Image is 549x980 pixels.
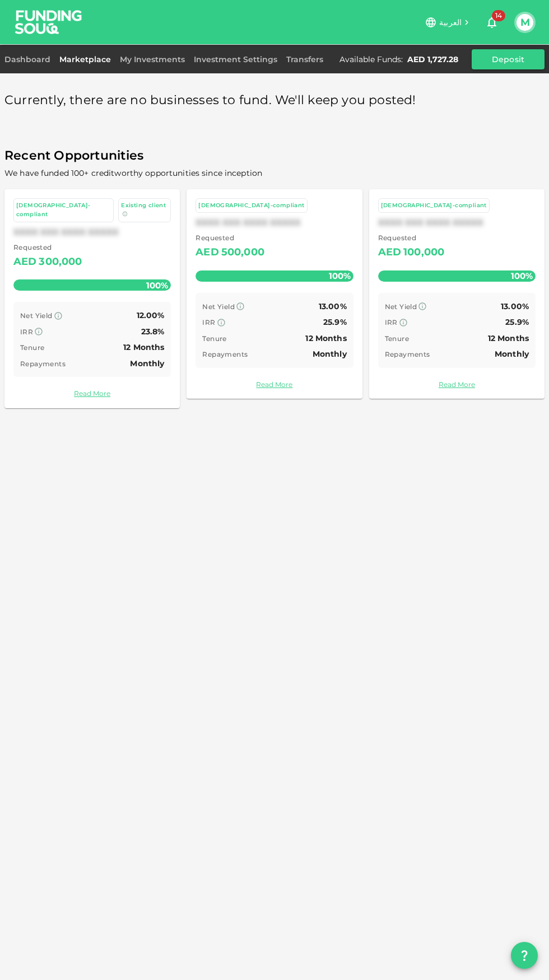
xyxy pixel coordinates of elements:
[481,11,503,34] button: 14
[121,202,166,209] span: Existing client
[385,302,417,311] span: Net Yield
[196,379,353,390] a: Read More
[517,14,533,31] button: M
[385,318,398,326] span: IRR
[4,54,55,64] a: Dashboard
[378,244,401,262] div: AED
[378,379,536,390] a: Read More
[313,349,347,359] span: Monthly
[130,358,164,368] span: Monthly
[20,360,66,368] span: Repayments
[141,326,165,337] span: 23.8%
[492,10,505,21] span: 14
[16,201,111,220] div: [DEMOGRAPHIC_DATA]-compliant
[196,244,218,262] div: AED
[115,54,189,64] a: My Investments
[403,244,444,262] div: 100,000
[221,244,264,262] div: 500,000
[13,227,171,237] div: XXXX XXX XXXX XXXXX
[4,90,416,111] span: Currently, there are no businesses to fund. We'll keep you posted!
[501,301,529,311] span: 13.00%
[123,342,164,352] span: 12 Months
[20,343,44,352] span: Tenure
[439,17,462,27] span: العربية
[20,328,33,336] span: IRR
[202,334,226,343] span: Tenure
[407,54,458,64] div: AED 1,727.28
[137,310,165,320] span: 12.00%
[13,242,82,253] span: Requested
[378,217,536,228] div: XXXX XXX XXXX XXXXX
[196,232,264,244] span: Requested
[381,201,487,211] div: [DEMOGRAPHIC_DATA]-compliant
[4,189,180,408] a: [DEMOGRAPHIC_DATA]-compliant Existing clientXXXX XXX XXXX XXXXX Requested AED300,000100% Net Yiel...
[189,54,282,64] a: Investment Settings
[282,54,328,64] a: Transfers
[187,189,362,399] a: [DEMOGRAPHIC_DATA]-compliantXXXX XXX XXXX XXXXX Requested AED500,000100% Net Yield 13.00% IRR 25....
[385,334,409,343] span: Tenure
[385,350,430,358] span: Repayments
[495,349,529,359] span: Monthly
[198,201,304,211] div: [DEMOGRAPHIC_DATA]-compliant
[202,318,215,326] span: IRR
[369,189,545,399] a: [DEMOGRAPHIC_DATA]-compliantXXXX XXX XXXX XXXXX Requested AED100,000100% Net Yield 13.00% IRR 25....
[143,277,171,293] span: 100%
[511,942,538,969] button: question
[13,253,36,271] div: AED
[39,253,82,271] div: 300,000
[472,49,545,69] button: Deposit
[202,302,235,311] span: Net Yield
[505,317,529,327] span: 25.9%
[339,54,403,64] div: Available Funds :
[326,268,353,284] span: 100%
[20,311,53,320] span: Net Yield
[508,268,536,284] span: 100%
[13,388,171,399] a: Read More
[378,232,445,244] span: Requested
[319,301,347,311] span: 13.00%
[4,145,545,167] span: Recent Opportunities
[202,350,248,358] span: Repayments
[488,333,529,343] span: 12 Months
[55,54,115,64] a: Marketplace
[4,168,262,178] span: We have funded 100+ creditworthy opportunities since inception
[323,317,347,327] span: 25.9%
[305,333,346,343] span: 12 Months
[196,217,353,228] div: XXXX XXX XXXX XXXXX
